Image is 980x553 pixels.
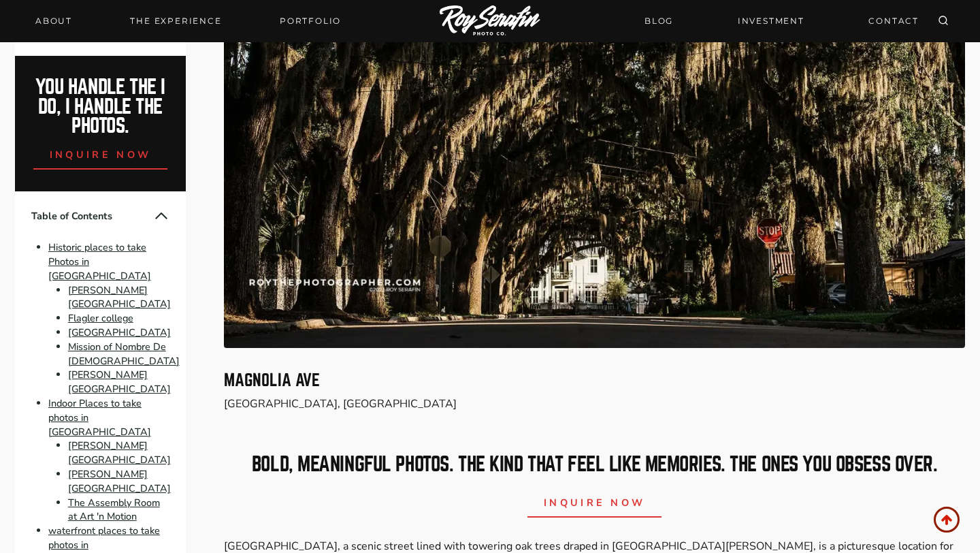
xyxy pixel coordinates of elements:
a: CONTACT [860,9,927,33]
a: Scroll to top [934,507,960,533]
span: Table of Contents [31,209,153,223]
a: INVESTMENT [730,9,813,33]
h2: You handle the i do, I handle the photos. [30,78,171,136]
button: View Search Form [934,12,953,31]
a: inquire now [33,136,168,170]
h2: bold, meaningful photos. The kind that feel like memories. The ones you obsess over. [224,455,965,475]
a: BLOG [636,9,681,33]
a: About [27,12,80,31]
h3: Magnolia Ave [224,373,965,389]
span: inquire now [50,148,152,161]
a: THE EXPERIENCE [122,12,229,31]
a: inquire now [527,484,662,518]
a: Flagler college [68,311,133,325]
button: Collapse Table of Contents [153,208,169,224]
a: Indoor Places to take photos in [GEOGRAPHIC_DATA] [48,396,151,439]
a: Portfolio [272,12,349,31]
a: [PERSON_NAME][GEOGRAPHIC_DATA] [68,283,171,311]
p: [GEOGRAPHIC_DATA], [GEOGRAPHIC_DATA] [224,397,965,411]
a: The Assembly Room at Art 'n Motion [68,496,160,524]
nav: Secondary Navigation [636,9,927,33]
a: [PERSON_NAME][GEOGRAPHIC_DATA] [68,467,171,495]
nav: Primary Navigation [27,12,349,31]
a: [PERSON_NAME][GEOGRAPHIC_DATA] [68,368,171,396]
a: [PERSON_NAME][GEOGRAPHIC_DATA] [68,439,171,467]
a: [GEOGRAPHIC_DATA] [68,326,171,339]
span: inquire now [544,496,646,509]
a: Mission of Nombre De [DEMOGRAPHIC_DATA] [68,340,180,368]
a: Historic places to take Photos in [GEOGRAPHIC_DATA] [48,240,151,283]
img: Logo of Roy Serafin Photo Co., featuring stylized text in white on a light background, representi... [440,5,540,37]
